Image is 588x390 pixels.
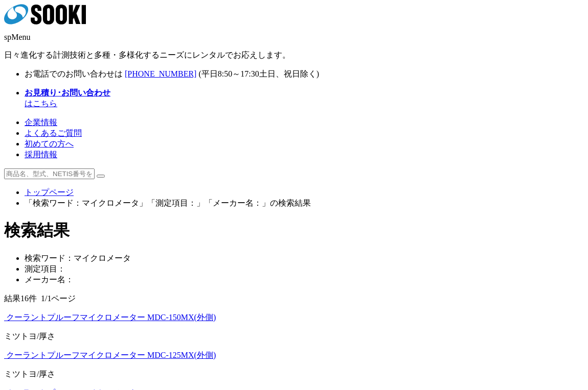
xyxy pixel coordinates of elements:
[125,69,196,78] a: [PHONE_NUMBER]
[218,69,232,78] span: 8:50
[6,351,216,359] span: クーラントプルーフマイクロメーター MDC-125MX(外側)
[25,264,65,273] span: 測定項目：
[25,129,82,137] a: よくあるご質問
[25,198,584,209] li: 「検索ワード：マイクロメータ」「測定項目：」「メーカー名：」の検索結果
[25,254,74,262] span: 検索ワード：
[25,253,584,264] li: マイクロメータ
[4,369,584,380] p: ミツトヨ/厚さ
[4,50,584,61] p: 日々進化する計測技術と多種・多様化するニーズにレンタルでお応えします。
[4,168,95,179] input: 商品名、型式、NETIS番号を入力してください
[25,69,123,78] span: お電話でのお問い合わせは
[6,313,216,322] span: クーラントプルーフマイクロメーター MDC-150MX(外側)
[4,331,584,342] p: ミツトヨ/厚さ
[4,220,584,242] h1: 検索結果
[4,33,31,41] span: spMenu
[25,118,57,127] a: 企業情報
[4,313,216,322] a: クーラントプルーフマイクロメーター MDC-150MX(外側)
[25,188,74,197] a: トップページ
[4,351,216,359] a: クーラントプルーフマイクロメーター MDC-125MX(外側)
[4,294,584,304] p: 結果16件 1/1ページ
[25,88,110,97] strong: お見積り･お問い合わせ
[25,88,110,108] span: はこちら
[240,69,259,78] span: 17:30
[25,150,57,159] a: 採用情報
[25,275,74,284] span: メーカー名：
[25,88,110,108] a: お見積り･お問い合わせはこちら
[198,69,319,78] span: (平日 ～ 土日、祝日除く)
[25,139,74,148] a: 初めての方へ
